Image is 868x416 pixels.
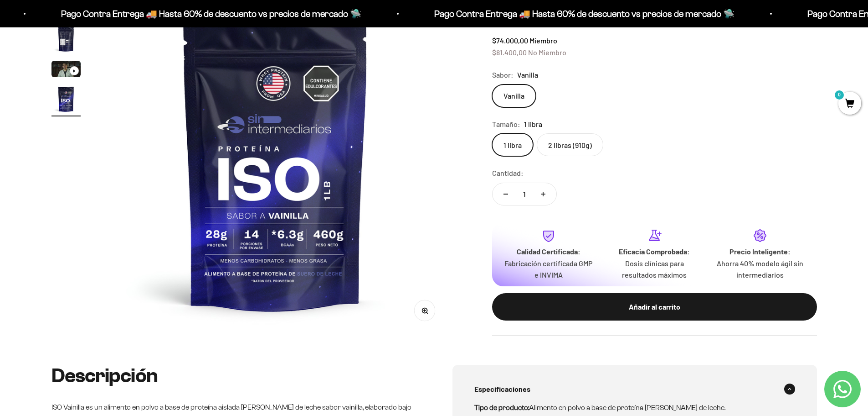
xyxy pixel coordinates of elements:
[51,24,81,56] button: Ir al artículo 2
[714,258,806,281] p: Ahorra 40% modelo ágil sin intermediarios
[517,247,580,256] strong: Calidad Certificada:
[474,404,529,411] strong: Tipo de producto:
[492,36,528,45] span: $74.000,00
[609,258,700,281] p: Dosis clínicas para resultados máximos
[373,6,673,21] p: Pago Contra Entrega 🚚 Hasta 60% de descuento vs precios de mercado 🛸
[51,84,81,114] img: Proteína Aislada ISO - Vainilla
[492,48,527,57] span: $81.400,00
[492,118,520,130] legend: Tamaño:
[492,167,524,179] label: Cantidad:
[834,90,845,100] mark: 0
[838,99,861,109] a: 0
[492,293,817,321] button: Añadir al carrito
[474,374,795,404] summary: Especificaciones
[528,48,566,57] span: No Miembro
[619,247,690,256] strong: Eficacia Comprobada:
[51,61,81,80] button: Ir al artículo 3
[530,183,556,205] button: Aumentar cantidad
[51,365,416,387] h2: Descripción
[729,247,791,256] strong: Precio Inteligente:
[51,84,81,116] button: Ir al artículo 4
[51,24,81,53] img: Proteína Aislada ISO - Vainilla
[474,383,530,395] span: Especificaciones
[493,183,519,205] button: Reducir cantidad
[529,36,557,45] span: Miembro
[492,69,514,81] legend: Sabor:
[503,258,594,281] p: Fabricación certificada GMP e INVIMA
[517,69,538,81] span: Vanilla
[510,301,799,313] div: Añadir al carrito
[524,118,542,130] span: 1 libra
